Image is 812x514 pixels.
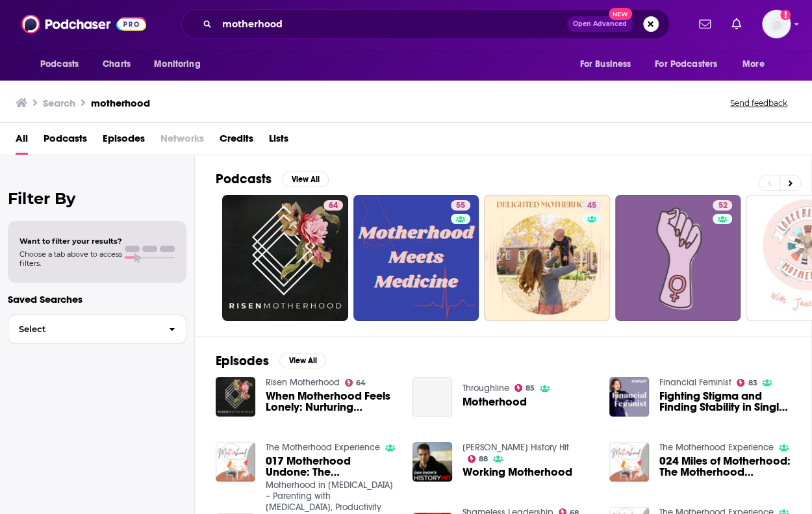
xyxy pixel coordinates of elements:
h3: motherhood [91,97,150,109]
span: For Podcasters [655,55,717,73]
span: Fighting Stigma and Finding Stability in Single Motherhood with [PERSON_NAME] (Single Black Mothe... [659,391,791,413]
a: 83 [737,379,757,387]
a: Podcasts [44,128,87,155]
a: 88 [468,455,488,463]
span: Podcasts [40,55,79,73]
a: 64 [324,200,343,211]
a: Fighting Stigma and Finding Stability in Single Motherhood with Kim Williams (Single Black Mother... [659,391,791,413]
button: open menu [570,52,647,77]
a: When Motherhood Feels Lonely: Nurturing Friendship in Motherhood [266,391,397,413]
img: Podchaser - Follow, Share and Rate Podcasts [21,12,146,36]
img: Fighting Stigma and Finding Stability in Single Motherhood with Kim Williams (Single Black Mother... [609,377,649,417]
img: Working Motherhood [412,442,452,482]
a: 45 [484,195,610,321]
span: 45 [587,199,596,212]
a: Motherhood [412,377,452,417]
a: 52 [615,195,741,321]
span: 83 [748,380,757,386]
a: 64 [222,195,348,321]
button: Open AdvancedNew [567,16,633,32]
span: 52 [718,199,727,212]
span: 85 [526,385,535,391]
h2: Podcasts [216,171,272,187]
span: Networks [160,128,204,155]
span: Open Advanced [573,21,627,27]
input: Search podcasts, credits, & more... [217,14,567,34]
a: 85 [514,384,535,392]
span: Logged in as putnampublicity [762,10,791,38]
button: View All [282,172,329,187]
span: Want to filter your results? [19,237,122,246]
button: View All [279,353,326,368]
span: Select [8,325,159,333]
img: When Motherhood Feels Lonely: Nurturing Friendship in Motherhood [216,377,255,417]
span: More [742,55,765,73]
span: 017 Motherhood Undone: The Motherhood Experience Interview with [PERSON_NAME] [266,456,397,478]
span: Charts [103,55,131,73]
button: open menu [31,52,95,77]
h2: Filter By [8,189,186,208]
span: New [609,8,632,20]
a: Episodes [103,128,145,155]
a: 55 [451,200,470,211]
h2: Episodes [216,353,269,369]
span: 024 Miles of Motherhood: The Motherhood Experience Interview with [PERSON_NAME] [659,456,791,478]
button: Send feedback [726,97,791,109]
a: Financial Feminist [659,377,731,388]
img: 017 Motherhood Undone: The Motherhood Experience Interview with Michele Cushatt [216,442,255,482]
a: 024 Miles of Motherhood: The Motherhood Experience Interview with Anna Marohl [659,456,791,478]
span: 64 [356,380,366,386]
a: Dan Snow's History Hit [463,442,569,453]
span: 64 [329,199,338,212]
button: open menu [646,52,736,77]
a: Motherhood [463,396,527,407]
button: open menu [733,52,781,77]
button: open menu [145,52,217,77]
a: EpisodesView All [216,353,326,369]
div: Search podcasts, credits, & more... [181,9,670,39]
button: Select [8,315,186,344]
img: User Profile [762,10,791,38]
a: Show notifications dropdown [726,13,746,35]
svg: Add a profile image [780,10,791,20]
a: 45 [582,200,602,211]
span: For Business [579,55,631,73]
a: Show notifications dropdown [694,13,716,35]
a: 52 [713,200,732,211]
a: 017 Motherhood Undone: The Motherhood Experience Interview with Michele Cushatt [266,456,397,478]
img: 024 Miles of Motherhood: The Motherhood Experience Interview with Anna Marohl [609,442,649,482]
span: 55 [456,199,465,212]
a: 64 [345,379,366,387]
a: The Motherhood Experience [659,442,774,453]
a: Throughline [463,383,509,394]
h3: Search [43,97,75,109]
a: Working Motherhood [463,467,572,478]
span: Choose a tab above to access filters. [19,250,122,268]
span: 88 [479,456,488,462]
button: Show profile menu [762,10,791,38]
p: Saved Searches [8,293,186,305]
a: Charts [94,52,138,77]
a: PodcastsView All [216,171,329,187]
a: Lists [269,128,288,155]
a: All [16,128,28,155]
a: The Motherhood Experience [266,442,380,453]
a: 55 [353,195,479,321]
span: Monitoring [154,55,200,73]
a: Risen Motherhood [266,377,340,388]
a: Credits [220,128,253,155]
